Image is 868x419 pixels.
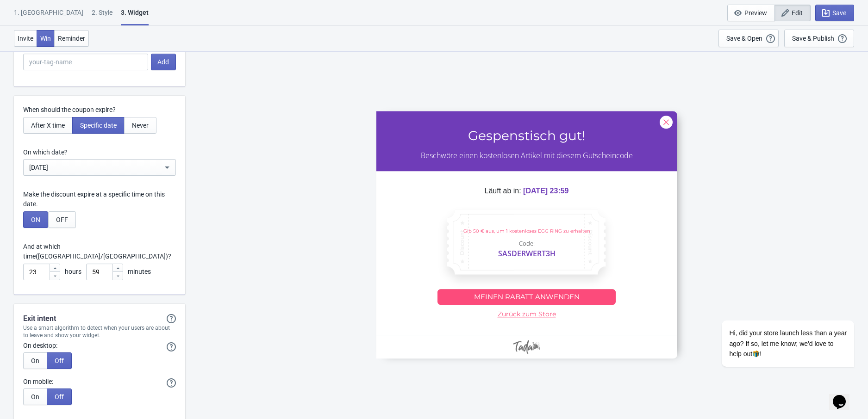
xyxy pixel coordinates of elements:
span: Add [157,58,169,66]
button: Off [47,388,72,405]
button: Specific date [72,117,125,134]
button: After X time [23,117,73,134]
input: your-tag-name [23,54,148,70]
button: On [23,352,47,369]
span: OFF [56,216,68,223]
span: Preview [744,9,767,17]
span: Reminder [58,35,85,42]
button: Never [124,117,156,134]
span: ON [31,216,40,223]
iframe: chat widget [692,237,859,377]
label: On which date? [23,148,176,157]
span: Edit [792,9,803,17]
div: 3. Widget [121,8,149,25]
span: Save [832,9,846,17]
iframe: chat widget [829,382,859,410]
span: Specific date [80,122,117,129]
p: When should the coupon expire? [23,105,176,115]
div: Exit intent [14,313,185,324]
p: Make the discount expire at a specific time on this date. [23,190,176,209]
div: [DATE] [29,162,162,173]
span: hours [65,268,81,275]
span: Never [132,122,149,129]
label: On mobile: [23,377,53,386]
button: Save & Open [718,30,779,47]
div: 1. [GEOGRAPHIC_DATA] [14,8,83,24]
button: Win [37,30,55,47]
button: Preview [727,5,775,21]
span: Off [55,357,64,364]
span: Invite [18,35,33,42]
div: Use a smart algorithm to detect when your users are about to leave and show your widget. [14,324,185,339]
span: On [31,393,39,401]
label: On desktop: [23,341,57,350]
button: Reminder [54,30,89,47]
div: 2 . Style [92,8,112,24]
div: And at which time ([GEOGRAPHIC_DATA]/[GEOGRAPHIC_DATA]) ? [23,242,176,261]
span: On [31,357,39,364]
button: Save & Publish [784,30,854,47]
button: Invite [14,30,37,47]
button: OFF [48,211,76,228]
button: Edit [774,5,811,21]
span: After X time [31,122,65,129]
button: On [23,388,47,405]
button: Off [47,352,72,369]
span: Win [40,35,51,42]
button: Add [151,54,176,70]
span: Off [55,393,64,401]
button: ON [23,211,48,228]
button: Save [815,5,854,21]
div: Save & Open [726,35,762,42]
div: Save & Publish [792,35,834,42]
span: minutes [128,268,151,275]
